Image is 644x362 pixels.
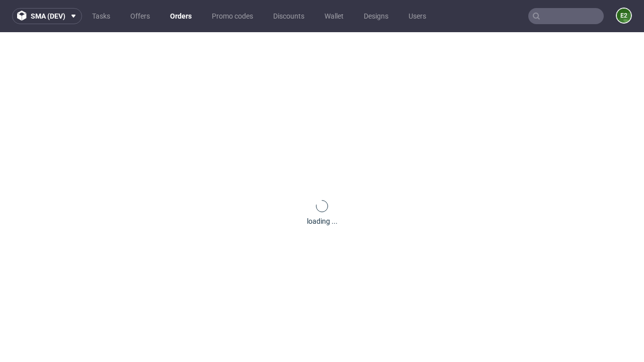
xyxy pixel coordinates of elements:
a: Wallet [318,8,350,24]
a: Tasks [86,8,116,24]
a: Orders [164,8,198,24]
span: sma (dev) [31,13,65,20]
a: Designs [358,8,394,24]
a: Promo codes [206,8,259,24]
div: loading ... [307,216,338,226]
figcaption: e2 [617,9,631,23]
a: Offers [124,8,156,24]
a: Users [403,8,432,24]
button: sma (dev) [12,8,82,24]
a: Discounts [267,8,310,24]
